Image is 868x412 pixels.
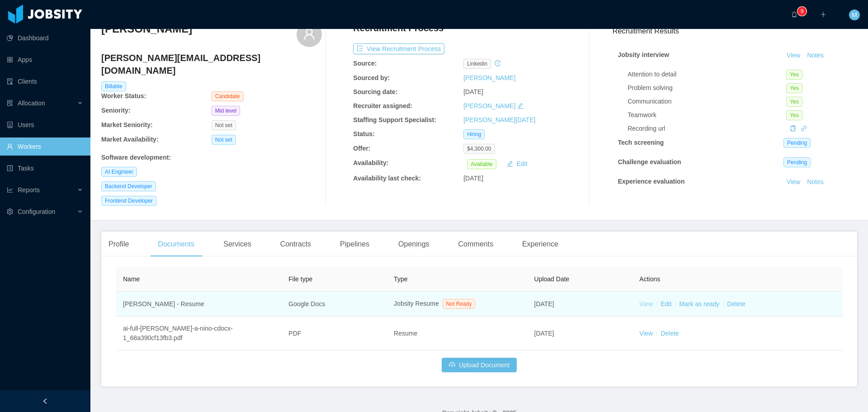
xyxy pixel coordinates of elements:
b: Market Availability: [101,136,159,143]
b: Software development : [101,154,171,161]
div: Attention to detail [627,70,786,79]
div: Services [216,232,258,257]
span: Jobsity Resume [394,300,439,307]
span: File type [288,275,312,283]
span: Yes [786,110,802,120]
b: Availability last check: [353,175,421,182]
div: Communication [627,97,786,106]
sup: 9 [797,7,807,16]
span: Not set [212,135,236,145]
strong: Experience evaluation [618,178,685,185]
button: Notes [803,177,827,188]
i: icon: solution [7,100,13,106]
a: icon: auditClients [7,72,83,90]
span: Yes [786,97,802,107]
a: Delete [660,330,679,337]
span: [DATE] [463,88,483,95]
span: Yes [786,70,802,80]
span: Frontend Developer [101,196,156,206]
a: icon: userWorkers [7,137,83,156]
button: Notes [803,50,827,61]
b: Worker Status: [101,92,146,99]
b: Staffing Support Specialist: [353,116,436,123]
a: icon: robotUsers [7,116,83,134]
a: [PERSON_NAME][DATE] [463,116,535,123]
a: View [783,178,803,185]
a: View [639,330,653,337]
h3: Recruitment Results [613,25,857,37]
a: icon: exportView Recruitment Process [353,45,444,52]
span: Allocation [18,99,45,107]
span: [DATE] [534,330,554,337]
strong: Jobsity interview [618,51,670,58]
button: Notes [803,198,827,208]
b: Seniority: [101,107,131,114]
div: Comments [451,232,500,257]
td: ai-full-[PERSON_NAME]-a-nino-cdocx-1_68a390cf13fb3.pdf [116,317,281,350]
i: icon: setting [7,208,13,215]
b: Status: [353,130,374,137]
span: linkedin [463,59,491,69]
div: Experience [515,232,566,257]
b: Sourcing date: [353,88,397,95]
td: PDF [281,317,387,350]
div: Contracts [273,232,318,257]
b: Offer: [353,145,370,152]
span: Yes [786,83,802,93]
td: [PERSON_NAME] - Resume [116,292,281,317]
span: Upload Date [534,275,570,283]
div: Teamwork [627,110,786,120]
i: icon: link [801,125,807,132]
div: Copy [790,124,796,133]
b: Recruiter assigned: [353,102,412,109]
span: Type [394,275,407,283]
a: icon: link [801,125,807,132]
a: Mark as ready [679,300,720,308]
a: View [783,52,803,59]
span: Pending [783,138,811,148]
span: Candidate [212,91,244,101]
div: Profile [101,232,136,257]
span: [DATE] [534,300,554,308]
i: icon: history [495,60,501,66]
i: icon: bell [791,11,797,18]
b: Sourced by: [353,74,390,81]
i: icon: edit [517,103,524,109]
i: icon: copy [790,125,796,132]
span: Backend Developer [101,181,156,191]
a: Delete [727,300,745,308]
a: [PERSON_NAME] [463,74,515,81]
span: Billable [101,81,126,91]
a: icon: pie-chartDashboard [7,29,83,47]
b: Market Seniority: [101,121,153,128]
span: Not set [212,120,236,130]
div: Documents [151,232,202,257]
b: Source: [353,60,377,67]
span: Actions [639,275,660,283]
span: Reports [18,186,40,194]
h3: [PERSON_NAME] [101,22,192,36]
span: Hiring [463,129,485,139]
button: icon: cloud-uploadUpload Document [442,358,517,372]
div: Openings [391,232,437,257]
a: View [639,300,653,308]
strong: Tech screening [618,139,664,146]
div: Pipelines [333,232,377,257]
div: Recording url [627,124,786,133]
a: [PERSON_NAME] [463,102,515,109]
span: AI Engineer [101,167,137,177]
p: 9 [801,7,804,16]
i: icon: plus [820,11,826,18]
span: M [852,9,857,20]
button: icon: exportView Recruitment Process [353,43,444,54]
a: icon: profileTasks [7,159,83,177]
span: Name [123,275,140,283]
td: Google Docs [281,292,387,317]
h4: [PERSON_NAME][EMAIL_ADDRESS][DOMAIN_NAME] [101,52,322,77]
span: $4,300.00 [463,144,495,154]
span: Mid level [212,106,240,116]
span: [DATE] [463,175,483,182]
a: Edit [660,300,671,308]
b: Availability: [353,159,388,166]
button: icon: editEdit [503,158,531,169]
